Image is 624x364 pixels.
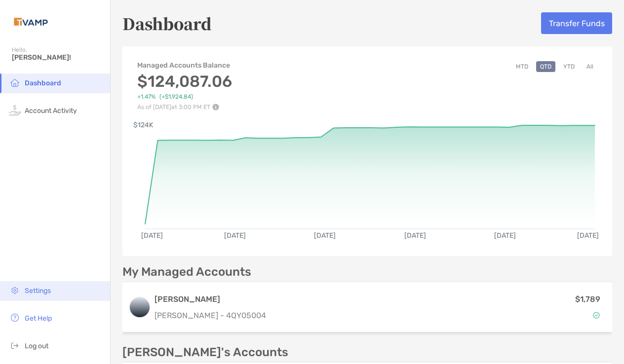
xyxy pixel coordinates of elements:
span: ( +$1,924.84 ) [159,93,193,101]
h5: Dashboard [122,12,212,35]
span: Get Help [25,314,52,323]
p: My Managed Accounts [122,266,251,278]
img: Zoe Logo [12,4,50,39]
button: QTD [536,61,555,72]
p: As of [DATE] at 3:00 PM ET [137,104,232,110]
text: $124K [133,121,154,129]
button: YTD [559,61,579,72]
span: [PERSON_NAME]! [12,53,104,62]
span: Dashboard [25,79,61,87]
button: Transfer Funds [541,12,612,34]
button: MTD [512,61,532,72]
img: logout icon [9,339,21,351]
span: +1.47% [137,93,156,101]
img: Performance Info [212,104,219,110]
p: [PERSON_NAME]'s Accounts [122,346,288,359]
h3: $124,087.06 [137,72,232,91]
img: get-help icon [9,312,21,324]
text: [DATE] [224,231,246,240]
img: household icon [9,76,21,88]
h3: [PERSON_NAME] [155,293,266,305]
text: [DATE] [314,231,336,240]
img: logo account [130,297,150,317]
span: Log out [25,342,48,350]
img: activity icon [9,104,21,116]
img: settings icon [9,284,21,296]
span: Settings [25,287,51,295]
h4: Managed Accounts Balance [137,61,232,70]
text: [DATE] [141,231,163,240]
text: [DATE] [404,231,426,240]
button: All [583,61,597,72]
p: [PERSON_NAME] - 4QY05004 [155,309,266,322]
text: [DATE] [494,231,516,240]
span: Account Activity [25,107,77,115]
text: [DATE] [577,231,599,240]
img: Account Status icon [593,312,600,319]
p: $1,789 [575,293,600,305]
